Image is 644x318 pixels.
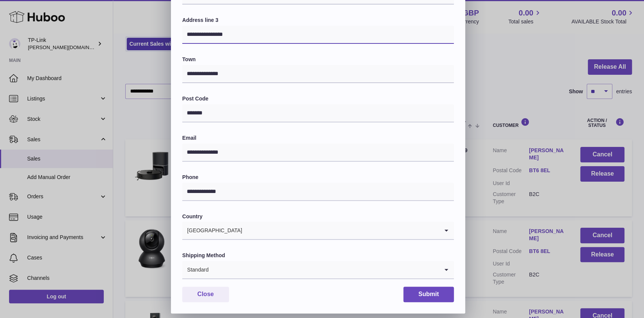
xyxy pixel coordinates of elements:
button: Close [182,287,229,302]
span: Standard [182,261,209,278]
label: Country [182,213,454,220]
label: Town [182,56,454,63]
label: Address line 3 [182,17,454,24]
div: Search for option [182,261,454,279]
label: Phone [182,174,454,181]
input: Search for option [243,222,439,239]
label: Shipping Method [182,252,454,259]
span: [GEOGRAPHIC_DATA] [182,222,243,239]
label: Post Code [182,95,454,102]
button: Submit [403,287,454,302]
input: Search for option [209,261,439,278]
label: Email [182,134,454,142]
div: Search for option [182,222,454,240]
